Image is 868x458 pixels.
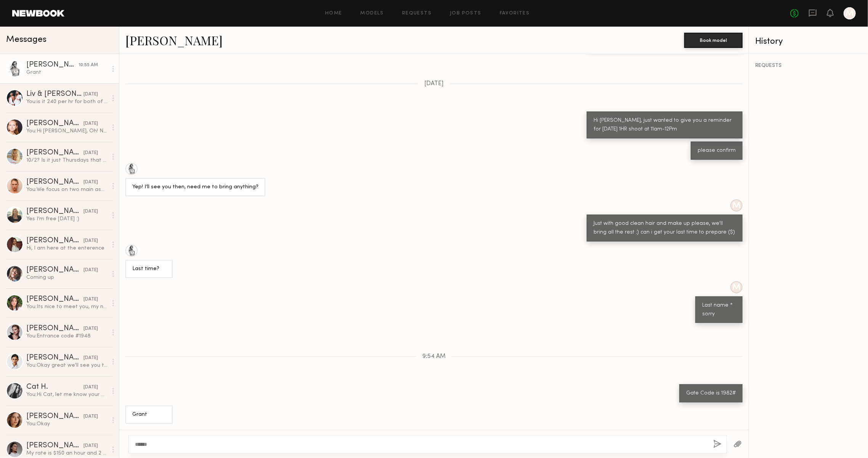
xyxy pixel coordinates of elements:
div: You: is it 240 per hr for both of you or per person [26,98,107,105]
div: [DATE] [83,296,98,303]
div: [DATE] [83,179,98,186]
div: Coming up [26,274,107,281]
div: [PERSON_NAME] [26,325,83,332]
div: [PERSON_NAME] [26,237,83,245]
div: [PERSON_NAME] [26,413,83,420]
a: Requests [402,11,432,16]
div: [DATE] [83,120,98,127]
div: Hi [PERSON_NAME], just wanted to give you a reminder for [DATE] 1HR shoot at 11am-12Pm [594,116,736,134]
div: Yes I’m free [DATE] :) [26,215,107,223]
div: You: Okay great we'll see you then [26,362,107,369]
span: Messages [6,35,47,44]
div: [DATE] [83,325,98,332]
a: Book model [684,37,743,43]
div: [DATE] [83,413,98,420]
div: [PERSON_NAME] [26,296,83,303]
span: 9:54 AM [422,353,446,360]
div: REQUESTS [755,63,862,68]
a: Favorites [500,11,530,16]
div: [PERSON_NAME] [26,354,83,362]
div: 10:55 AM [79,62,98,69]
div: 10/2? Is it just Thursdays that you have available? If so would the 9th or 16th work? [26,157,107,164]
div: You: Hi [PERSON_NAME], Oh! No. I hope you recover soon, as soon you recover reach back to me! I w... [26,127,107,135]
div: You: Hi Cat, let me know your availability [26,391,107,398]
div: [DATE] [83,208,98,215]
button: Book model [684,33,743,48]
div: [DATE] [83,237,98,245]
div: [DATE] [83,442,98,450]
div: You: Its nice to meet you, my name is [PERSON_NAME] and I am the Head Designer at Blue B Collecti... [26,303,107,310]
div: [PERSON_NAME] [26,208,83,215]
div: [DATE] [83,355,98,362]
div: Grant [132,410,166,419]
div: You: Okay [26,420,107,428]
div: [PERSON_NAME] [26,178,83,186]
div: [PERSON_NAME] [26,120,83,127]
div: [PERSON_NAME] [26,442,83,450]
div: My rate is $150 an hour and 2 hours minimum [26,450,107,457]
div: Yep! I’ll see you then, need me to bring anything? [132,183,258,192]
div: [PERSON_NAME] [26,266,83,274]
div: You: We focus on two main aspects: first, the online portfolio. When candidates arrive, they ofte... [26,186,107,193]
div: Grant [26,69,107,76]
div: [DATE] [83,91,98,98]
a: Job Posts [450,11,481,16]
div: [DATE] [83,267,98,274]
div: Last time? [132,265,166,274]
div: You: Entrance code #1948 [26,332,107,340]
span: [DATE] [424,81,444,87]
div: [DATE] [83,384,98,391]
div: Just with good clean hair and make up please, we'll bring all the rest :) can i get your last tim... [594,219,736,237]
div: [DATE] [83,149,98,157]
a: [PERSON_NAME] [125,32,223,48]
div: Hi, I am here at the enterence [26,245,107,252]
div: History [755,37,862,46]
div: [PERSON_NAME] [26,149,83,157]
div: Cat H. [26,383,83,391]
div: Last name * sorry [702,301,736,319]
div: Liv & [PERSON_NAME] [26,91,83,98]
a: M [844,7,856,19]
div: [PERSON_NAME] [26,61,79,69]
a: Home [325,11,342,16]
a: Models [361,11,384,16]
div: please confirm [698,146,736,155]
div: Gate Code is 1982# [686,389,736,398]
